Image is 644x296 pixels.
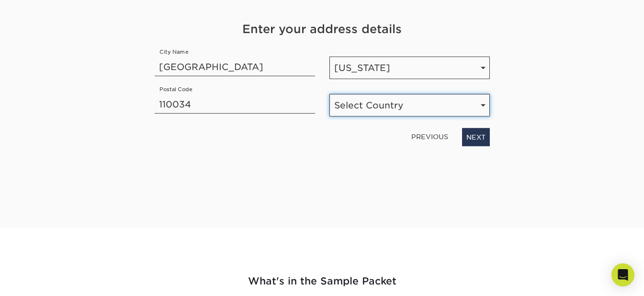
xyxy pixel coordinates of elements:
h2: What's in the Sample Packet [42,274,602,289]
div: Open Intercom Messenger [611,263,634,286]
a: NEXT [462,128,490,146]
a: PREVIOUS [407,129,452,144]
iframe: Google Customer Reviews [2,267,81,293]
h4: Enter your address details [155,21,490,38]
